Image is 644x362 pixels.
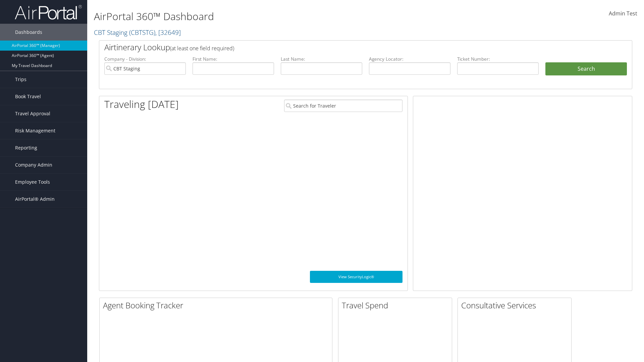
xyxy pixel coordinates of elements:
h1: Traveling [DATE] [104,97,179,111]
span: Book Travel [15,88,41,105]
label: Last Name: [281,56,362,62]
span: ( CBTSTG ) [129,28,155,37]
span: (at least one field required) [170,45,234,52]
h1: AirPortal 360™ Dashboard [94,9,456,23]
h2: Airtinerary Lookup [104,42,583,53]
label: Company - Division: [104,56,186,62]
span: Employee Tools [15,174,50,190]
button: Search [545,62,627,76]
a: Admin Test [609,3,637,24]
h2: Agent Booking Tracker [103,300,332,311]
input: Search for Traveler [284,100,402,112]
span: Admin Test [609,10,637,17]
span: Reporting [15,139,37,156]
span: AirPortal® Admin [15,191,55,207]
h2: Consultative Services [461,300,571,311]
img: airportal-logo.png [15,4,82,20]
span: Company Admin [15,157,52,173]
span: Trips [15,71,26,88]
span: Dashboards [15,24,42,41]
span: Travel Approval [15,105,50,122]
span: Risk Management [15,122,55,139]
a: View SecurityLogic® [310,271,402,283]
a: CBT Staging [94,28,181,37]
label: First Name: [193,56,274,62]
h2: Travel Spend [342,300,452,311]
label: Ticket Number: [457,56,539,62]
span: , [ 32649 ] [155,28,181,37]
label: Agency Locator: [369,56,450,62]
